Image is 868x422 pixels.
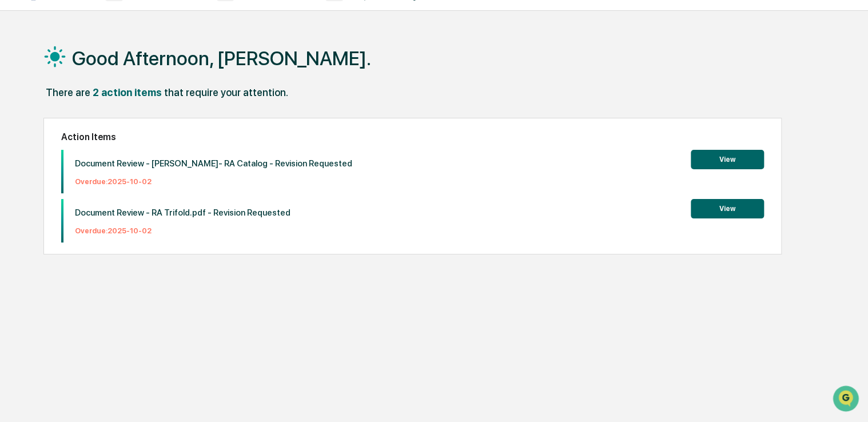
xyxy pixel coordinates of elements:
h2: Action Items [61,132,765,142]
div: We're available if you need us! [39,99,145,108]
a: View [691,153,764,164]
p: Document Review - [PERSON_NAME]- RA Catalog - Revision Requested [75,158,352,169]
p: How can we help? [11,24,208,42]
button: Start new chat [194,91,208,105]
span: Attestations [94,144,142,156]
div: Start new chat [39,87,188,99]
div: There are [46,86,90,98]
div: 🖐️ [11,145,21,154]
p: Document Review - RA Trifold.pdf - Revision Requested [75,208,290,218]
span: Preclearance [23,144,74,156]
div: 🔎 [11,167,21,176]
button: View [691,150,764,169]
h1: Good Afternoon, [PERSON_NAME]. [72,47,371,70]
div: that require your attention. [164,86,288,98]
div: 2 action items [93,86,162,98]
p: Overdue: 2025-10-02 [75,177,352,186]
a: View [691,202,764,213]
a: 🖐️Preclearance [7,140,78,160]
button: View [691,199,764,218]
iframe: Open customer support [831,384,862,415]
a: 🔎Data Lookup [7,161,77,182]
span: Pylon [114,194,138,202]
div: 🗄️ [83,145,92,154]
span: Data Lookup [23,166,72,177]
img: 1746055101610-c473b297-6a78-478c-a979-82029cc54cd1 [11,87,32,108]
p: Overdue: 2025-10-02 [75,226,290,235]
a: Powered byPylon [81,193,138,202]
a: 🗄️Attestations [78,140,146,160]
